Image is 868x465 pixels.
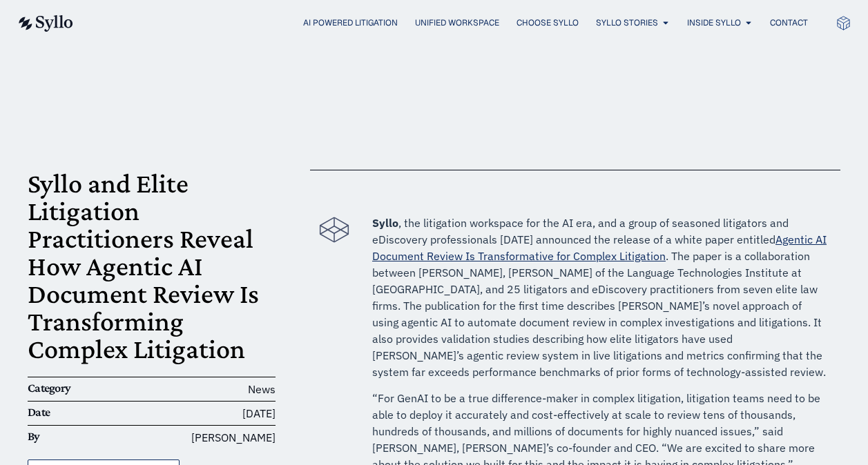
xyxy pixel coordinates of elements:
strong: Syllo [372,216,398,230]
a: Contact [770,17,808,29]
h6: By [28,429,110,444]
a: Unified Workspace [415,17,499,29]
div: Menu Toggle [101,17,808,30]
span: [PERSON_NAME] [191,429,276,446]
p: , the litigation workspace for the AI era, and a group of seasoned litigators and eDiscovery prof... [372,215,827,380]
span: News [248,382,276,396]
time: [DATE] [242,406,276,420]
nav: Menu [101,17,808,30]
h6: Date [28,405,110,420]
h6: Category [28,381,110,396]
h1: Syllo and Elite Litigation Practitioners Reveal How Agentic AI Document Review Is Transforming Co... [28,170,276,363]
img: syllo [17,15,73,32]
a: Syllo Stories [596,17,658,29]
a: Choose Syllo [517,17,579,29]
a: AI Powered Litigation [303,17,398,29]
a: Inside Syllo [687,17,741,29]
